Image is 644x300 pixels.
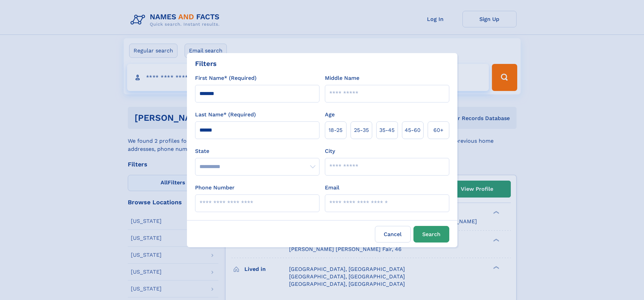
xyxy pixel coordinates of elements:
label: Cancel [375,226,411,243]
label: Last Name* (Required) [195,111,256,119]
span: 25‑35 [354,126,369,134]
span: 35‑45 [379,126,395,134]
label: Age [325,111,335,119]
button: Search [413,226,449,243]
span: 18‑25 [329,126,342,134]
label: Phone Number [195,184,235,192]
div: Filters [195,59,217,69]
span: 60+ [433,126,444,134]
span: 45‑60 [405,126,421,134]
label: Email [325,184,339,192]
label: Middle Name [325,74,359,82]
label: State [195,147,319,155]
label: First Name* (Required) [195,74,257,82]
label: City [325,147,335,155]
